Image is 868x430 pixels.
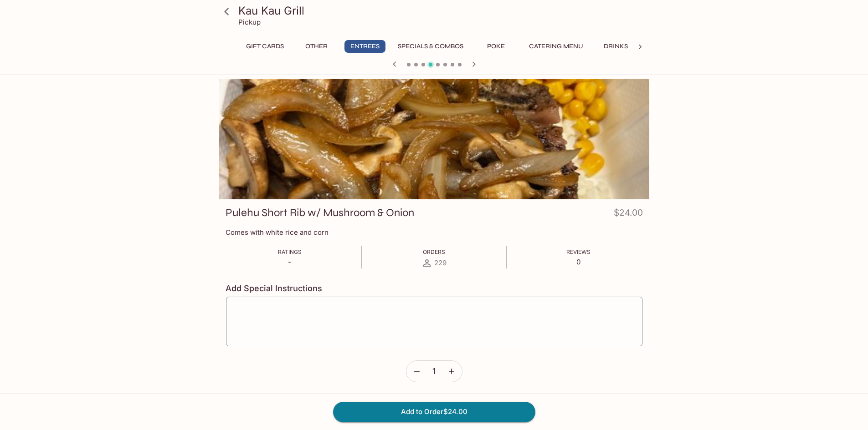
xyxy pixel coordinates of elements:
span: Orders [423,248,445,255]
button: Catering Menu [524,40,588,53]
span: Ratings [278,248,302,255]
button: Gift Cards [241,40,289,53]
button: Other [296,40,337,53]
p: Comes with white rice and corn [226,228,643,237]
button: Add to Order$24.00 [333,402,535,422]
button: Specials & Combos [393,40,468,53]
button: Entrees [344,40,385,53]
h4: $24.00 [614,206,643,223]
h3: Kau Kau Grill [238,4,646,18]
span: 229 [434,258,447,267]
p: 0 [566,258,591,266]
p: - [278,258,302,266]
span: Reviews [566,248,591,255]
div: Pulehu Short Rib w/ Mushroom & Onion [219,79,649,199]
p: Pickup [238,18,261,26]
span: 1 [432,366,436,376]
h4: Add Special Instructions [226,283,643,293]
h3: Pulehu Short Rib w/ Mushroom & Onion [226,206,414,220]
button: Poke [476,40,517,53]
button: Drinks [596,40,637,53]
